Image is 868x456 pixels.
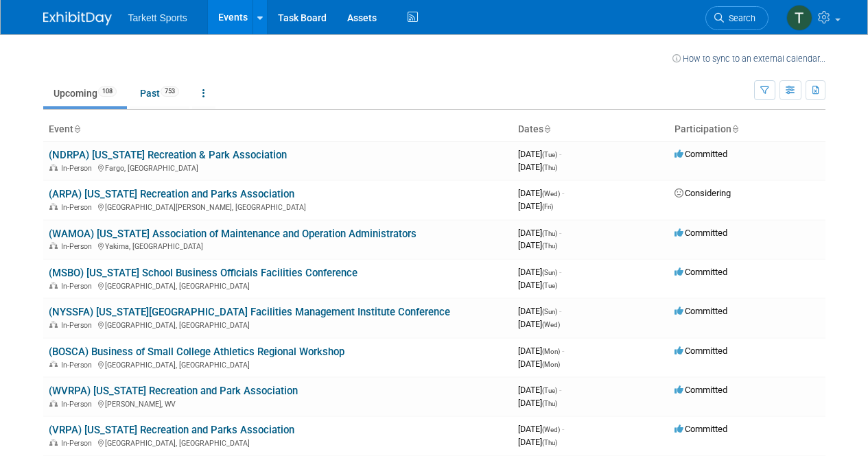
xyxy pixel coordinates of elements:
span: [DATE] [518,280,557,290]
span: [DATE] [518,346,564,356]
div: Fargo, [GEOGRAPHIC_DATA] [49,162,507,173]
div: [GEOGRAPHIC_DATA], [GEOGRAPHIC_DATA] [49,319,507,330]
span: Search [724,13,755,23]
span: [DATE] [518,188,564,198]
span: In-Person [61,203,96,212]
span: In-Person [61,282,96,291]
a: Upcoming108 [43,80,127,106]
span: (Fri) [542,203,553,211]
img: In-Person Event [49,361,58,368]
a: Sort by Event Name [73,123,80,134]
img: In-Person Event [49,321,58,328]
div: [PERSON_NAME], WV [49,398,507,409]
span: (Sun) [542,308,557,315]
th: Participation [669,118,825,141]
span: [DATE] [518,162,557,172]
span: Committed [675,306,727,316]
span: Committed [675,267,727,277]
img: Tina Glass [786,5,812,31]
span: [DATE] [518,398,557,408]
span: [DATE] [518,149,561,159]
span: 108 [98,86,117,97]
a: (NYSSFA) [US_STATE][GEOGRAPHIC_DATA] Facilities Management Institute Conference [49,306,450,318]
span: - [559,306,561,316]
span: In-Person [61,321,96,330]
span: In-Person [61,400,96,409]
span: Committed [675,149,727,159]
div: Yakima, [GEOGRAPHIC_DATA] [49,240,507,251]
th: Event [43,118,513,141]
div: [GEOGRAPHIC_DATA], [GEOGRAPHIC_DATA] [49,437,507,448]
span: Considering [675,188,731,198]
img: In-Person Event [49,439,58,446]
span: - [559,267,561,277]
span: - [559,385,561,395]
a: How to sync to an external calendar... [672,53,825,64]
span: [DATE] [518,319,560,329]
span: (Thu) [542,242,557,250]
span: (Thu) [542,164,557,171]
a: Past753 [130,80,189,106]
span: [DATE] [518,437,557,447]
span: (Thu) [542,400,557,407]
span: (Wed) [542,426,560,433]
a: (WVRPA) [US_STATE] Recreation and Park Association [49,385,298,397]
a: (WAMOA) [US_STATE] Association of Maintenance and Operation Administrators [49,228,417,240]
a: (MSBO) [US_STATE] School Business Officials Facilities Conference [49,267,357,279]
span: (Thu) [542,230,557,237]
span: In-Person [61,164,96,173]
span: [DATE] [518,359,560,369]
span: (Tue) [542,151,557,158]
span: (Mon) [542,348,560,355]
div: [GEOGRAPHIC_DATA][PERSON_NAME], [GEOGRAPHIC_DATA] [49,201,507,212]
span: [DATE] [518,228,561,238]
span: Committed [675,228,727,238]
img: In-Person Event [49,400,58,407]
span: (Wed) [542,190,560,197]
span: [DATE] [518,385,561,395]
span: [DATE] [518,306,561,316]
span: [DATE] [518,267,561,277]
a: (VRPA) [US_STATE] Recreation and Parks Association [49,424,294,436]
span: (Wed) [542,321,560,328]
a: (BOSCA) Business of Small College Athletics Regional Workshop [49,346,344,358]
img: ExhibitDay [43,12,112,25]
img: In-Person Event [49,242,58,249]
span: (Mon) [542,361,560,368]
span: In-Person [61,361,96,370]
span: - [559,149,561,159]
span: - [562,188,564,198]
img: In-Person Event [49,282,58,289]
span: In-Person [61,439,96,448]
span: [DATE] [518,201,553,211]
span: (Tue) [542,387,557,394]
span: - [559,228,561,238]
span: (Sun) [542,269,557,276]
span: Committed [675,385,727,395]
span: 753 [161,86,179,97]
span: [DATE] [518,424,564,434]
div: [GEOGRAPHIC_DATA], [GEOGRAPHIC_DATA] [49,359,507,370]
span: - [562,424,564,434]
span: (Tue) [542,282,557,289]
span: - [562,346,564,356]
span: Tarkett Sports [128,12,187,23]
span: Committed [675,346,727,356]
a: Sort by Participation Type [731,123,738,134]
img: In-Person Event [49,203,58,210]
span: (Thu) [542,439,557,446]
img: In-Person Event [49,164,58,171]
a: Search [705,6,769,30]
div: [GEOGRAPHIC_DATA], [GEOGRAPHIC_DATA] [49,280,507,291]
span: [DATE] [518,240,557,250]
a: (NDRPA) [US_STATE] Recreation & Park Association [49,149,287,161]
th: Dates [513,118,669,141]
span: In-Person [61,242,96,251]
a: Sort by Start Date [543,123,550,134]
a: (ARPA) [US_STATE] Recreation and Parks Association [49,188,294,200]
span: Committed [675,424,727,434]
